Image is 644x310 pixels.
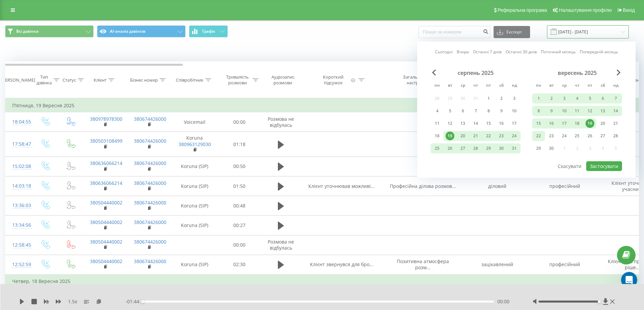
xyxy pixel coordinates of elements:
div: Загальний настрій [398,74,431,86]
div: 1 [484,94,493,103]
a: 380963129030 [178,141,211,147]
div: чт 4 вер 2025 р. [571,93,583,104]
button: Start recording [43,221,48,226]
div: серпень 2025 [431,69,521,76]
div: нд 24 серп 2025 р. [508,131,521,141]
div: чт 7 серп 2025 р. [469,106,482,116]
a: 380674426000 [134,160,166,166]
div: 7 [471,107,480,115]
div: 2 [497,94,506,103]
div: 14 [611,107,620,115]
button: Головна [106,4,119,17]
div: нд 10 серп 2025 р. [508,106,521,116]
div: нд 31 серп 2025 р. [508,143,521,153]
input: Пошук за номером [419,26,490,38]
div: пн 22 вер 2025 р. [532,131,545,141]
div: ср 20 серп 2025 р. [456,131,469,141]
div: сб 6 вер 2025 р. [596,93,609,104]
div: 22 [484,132,493,140]
div: вт 9 вер 2025 р. [545,106,558,116]
div: Тривалість розмови [224,74,251,86]
abbr: четвер [471,81,481,91]
img: Daria Oliinyk [30,10,73,53]
iframe: Intercom live chat [621,272,637,288]
div: ср 13 серп 2025 р. [456,118,469,129]
abbr: вівторок [445,81,455,91]
span: - 01:44 [125,298,143,305]
div: 12:52:59 [12,258,26,271]
abbr: п’ятниця [483,81,494,91]
div: вт 26 серп 2025 р. [444,143,456,153]
div: 28 [471,144,480,153]
div: 15 [534,119,543,128]
td: професійний [531,255,599,275]
div: 9 [547,107,556,115]
a: 380636066214 [90,160,122,166]
span: Реферальна програма [498,7,547,13]
td: 01:18 [218,132,261,157]
abbr: четвер [572,81,582,91]
span: Професійна ділова розмов... [390,183,456,189]
div: Accessibility label [141,300,144,303]
div: 17:58:47 [12,138,26,151]
div: 15:02:08 [12,160,26,173]
a: 380978978300 [90,116,122,122]
span: Клієнт уточнював можливі... [308,183,375,189]
div: 10 [560,107,569,115]
button: Застосувати [586,161,622,171]
div: ср 27 серп 2025 р. [456,143,469,153]
div: 4 [433,107,442,115]
p: Наші фахівці також можуть допомогти [33,8,104,18]
abbr: середа [559,81,569,91]
div: 9 [497,107,506,115]
div: 18 [573,119,581,128]
td: Voicemail [171,112,218,132]
a: 380674426000 [134,238,166,245]
div: Закрити [119,4,131,16]
td: 00:00 [218,235,261,255]
div: сб 9 серп 2025 р. [495,106,508,116]
div: чт 14 серп 2025 р. [469,118,482,129]
div: вт 2 вер 2025 р. [545,93,558,104]
button: Скасувати [554,161,585,171]
img: Profile image for Fin [19,5,30,16]
div: вт 12 серп 2025 р. [444,118,456,129]
div: чт 21 серп 2025 р. [469,131,482,141]
div: Volodymyr каже… [5,100,130,244]
div: Аудіозапис розмови [266,74,299,86]
div: 15 [484,119,493,128]
a: 380504440002 [90,238,122,245]
td: Koruna (SIP) [171,157,218,176]
div: 24 [510,132,519,140]
td: 00:00 [218,112,261,132]
button: AI-аналіз дзвінків [97,25,186,37]
div: 4 [573,94,581,103]
button: Надіслати повідомлення… [116,218,127,229]
div: 14 [471,119,480,128]
div: нд 17 серп 2025 р. [508,118,521,129]
abbr: вівторок [546,81,556,91]
div: 8 [534,107,543,115]
abbr: понеділок [432,81,442,91]
h1: Fin [33,3,41,8]
div: 2 [547,94,556,103]
div: Поки не отримали додаткових питань [11,104,105,117]
div: пн 29 вер 2025 р. [532,143,545,153]
div: Volodymyr каже… [5,72,130,100]
a: 380504440002 [90,219,122,225]
div: 30 [497,144,506,153]
td: 00:48 [218,196,261,216]
span: Всі дзвінки [16,29,39,34]
span: Next Month [617,69,621,76]
div: Короткий підсумок [317,74,350,86]
div: сб 13 вер 2025 р. [596,106,609,116]
a: Останні 30 днів [506,49,537,55]
a: 380504440002 [90,199,122,206]
div: 18:04:55 [12,115,26,129]
a: 380674426000 [134,180,166,186]
td: Koruna (SIP) [171,216,218,235]
div: вт 19 серп 2025 р. [444,131,456,141]
div: Вітаю! Підкажіть, будь ласка, чи у вас наразі будуть додаткові питання? [11,76,105,95]
a: 380504440002 [90,258,122,264]
div: чт 28 серп 2025 р. [469,143,482,153]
